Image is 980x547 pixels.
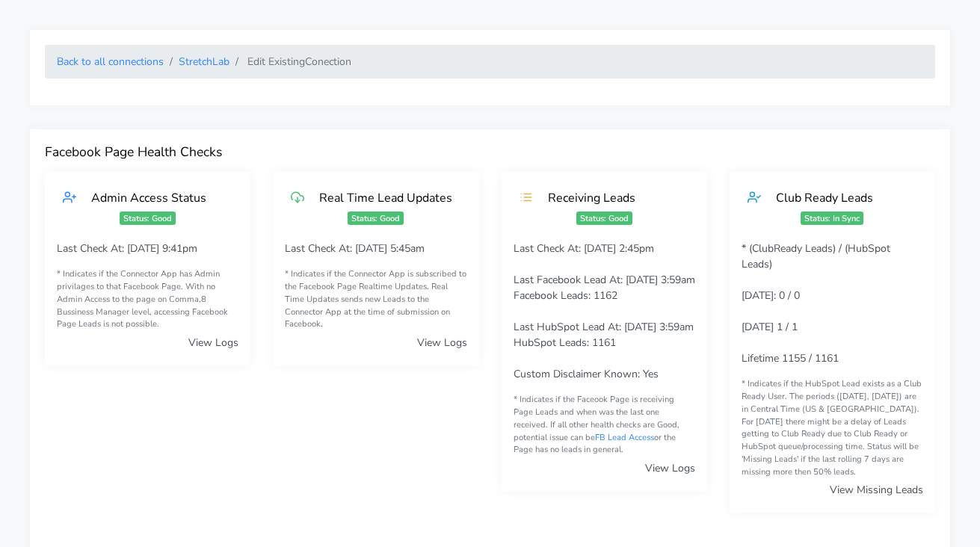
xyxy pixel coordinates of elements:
span: Status: Good [120,211,176,225]
span: Facebook Leads: 1162 [514,288,617,303]
span: [DATE]: 0 / 0 [742,288,800,303]
span: Lifetime 1155 / 1161 [742,351,839,365]
small: * Indicates if the Connector App has Admin privilages to that Facebook Page. With no Admin Access... [57,268,238,331]
span: Status: In Sync [801,211,863,225]
div: Receiving Leads [533,190,689,205]
span: Last Facebook Lead At: [DATE] 3:59am [514,273,695,287]
span: Status: Good [576,211,632,225]
span: Custom Disclaimer Known: Yes [514,367,659,381]
a: FB Lead Access [595,432,654,443]
span: * (ClubReady Leads) / (HubSpot Leads) [742,241,890,271]
span: Last Check At: [DATE] 2:45pm [514,241,654,256]
nav: breadcrumb [45,45,935,78]
span: Last HubSpot Lead At: [DATE] 3:59am [514,320,694,334]
li: Edit Existing Conection [229,54,351,69]
span: * Indicates if the HubSpot Lead exists as a Club Ready User. The periods ([DATE], [DATE]) are in ... [742,378,922,478]
div: Admin Access Status [76,190,232,205]
span: HubSpot Leads: 1161 [514,336,616,350]
span: [DATE] 1 / 1 [742,320,798,334]
small: * Indicates if the Connector App is subscribed to the Facebook Page Realtime Updates. Real Time U... [285,268,466,331]
div: Real Time Lead Updates [304,190,460,205]
h4: Facebook Page Health Checks [45,144,935,160]
p: Last Check At: [DATE] 5:45am [285,241,466,256]
a: View Logs [645,461,695,475]
span: Status: Good [348,211,404,225]
a: View Logs [188,336,238,350]
a: Back to all connections [57,55,164,69]
span: * Indicates if the Faceook Page is receiving Page Leads and when was the last one received. If al... [514,394,679,455]
a: View Logs [417,336,467,350]
a: View Missing Leads [830,483,923,497]
a: StretchLab [179,55,229,69]
div: Club Ready Leads [761,190,917,205]
p: Last Check At: [DATE] 9:41pm [57,241,238,256]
